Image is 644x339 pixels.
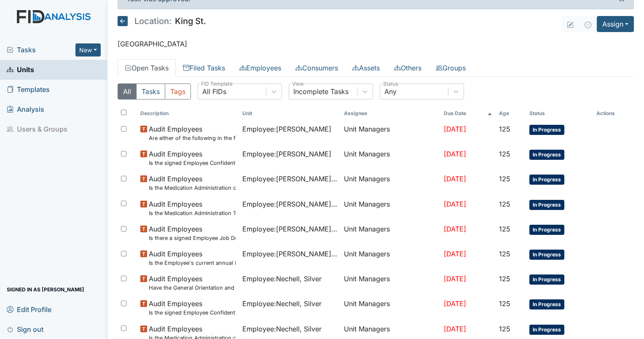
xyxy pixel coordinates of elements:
span: In Progress [529,175,564,185]
th: Toggle SortBy [526,106,593,121]
span: 125 [499,225,510,233]
span: In Progress [529,150,564,160]
span: 125 [499,299,510,308]
span: Sign out [7,323,43,336]
span: [DATE] [444,200,466,208]
a: Open Tasks [118,59,176,77]
div: All FIDs [202,86,226,97]
button: Tags [165,83,191,100]
button: All [118,83,137,100]
span: [DATE] [444,274,466,283]
span: In Progress [529,274,564,285]
span: 125 [499,125,510,133]
span: Employee : [PERSON_NAME] [242,124,331,134]
span: In Progress [529,200,564,210]
th: Actions [593,106,634,121]
span: In Progress [529,325,564,335]
th: Toggle SortBy [137,106,239,121]
th: Assignee [341,106,440,121]
p: [GEOGRAPHIC_DATA] [118,39,634,49]
h5: King St. [118,16,206,26]
span: [DATE] [444,250,466,258]
button: New [75,43,101,56]
span: Units [7,63,34,76]
a: Others [387,59,429,77]
span: Audit Employees Is the Medication Administration Test and 2 observation checklist (hire after 10/... [149,199,236,217]
small: Is the signed Employee Confidentiality Agreement in the file (HIPPA)? [149,309,236,317]
th: Toggle SortBy [496,106,526,121]
td: Unit Managers [341,170,440,195]
a: Groups [429,59,473,77]
th: Toggle SortBy [440,106,495,121]
span: 125 [499,150,510,158]
td: Unit Managers [341,270,440,295]
span: In Progress [529,225,564,235]
button: Tasks [136,83,165,100]
td: Unit Managers [341,221,440,245]
span: Employee : [PERSON_NAME], Uniququa [242,249,338,259]
th: Toggle SortBy [239,106,341,121]
a: Consumers [288,59,345,77]
span: Location: [134,17,172,25]
span: Employee : Nechell, Silver [242,274,322,284]
span: Templates [7,83,50,96]
span: In Progress [529,299,564,309]
span: Audit Employees Is there a signed Employee Job Description in the file for the employee's current... [149,224,236,242]
span: [DATE] [444,175,466,183]
td: Unit Managers [341,295,440,320]
td: Unit Managers [341,196,440,221]
span: Signed in as [PERSON_NAME] [7,283,84,296]
span: In Progress [529,125,564,135]
span: [DATE] [444,299,466,308]
span: Employee : [PERSON_NAME], Uniququa [242,174,338,184]
td: Unit Managers [341,121,440,145]
span: Audit Employees Is the signed Employee Confidentiality Agreement in the file (HIPPA)? [149,299,236,317]
div: Any [384,86,397,97]
small: Is the signed Employee Confidentiality Agreement in the file (HIPPA)? [149,159,236,167]
span: [DATE] [444,225,466,233]
a: Assets [345,59,387,77]
small: Is the Medication Administration Test and 2 observation checklist (hire after 10/07) found in the... [149,209,236,217]
span: Audit Employees Are either of the following in the file? "Consumer Report Release Forms" and the ... [149,124,236,142]
span: 125 [499,200,510,208]
span: Audit Employees Is the signed Employee Confidentiality Agreement in the file (HIPPA)? [149,149,236,167]
a: Employees [232,59,288,77]
small: Is there a signed Employee Job Description in the file for the employee's current position? [149,234,236,242]
td: Unit Managers [341,245,440,270]
div: Incomplete Tasks [293,86,349,97]
span: [DATE] [444,150,466,158]
input: Toggle All Rows Selected [121,110,126,115]
span: Employee : [PERSON_NAME], Uniququa [242,224,338,234]
span: Audit Employees Have the General Orientation and ICF Orientation forms been completed? [149,274,236,292]
div: Type filter [118,83,191,100]
span: Analysis [7,103,44,116]
span: [DATE] [444,125,466,133]
span: 125 [499,250,510,258]
span: 125 [499,274,510,283]
span: Employee : [PERSON_NAME], Uniququa [242,199,338,209]
small: Is the Employee's current annual Performance Evaluation on file? [149,259,236,267]
span: Edit Profile [7,303,51,316]
span: 125 [499,175,510,183]
span: Employee : Nechell, Silver [242,299,322,309]
a: Tasks [7,45,75,55]
small: Have the General Orientation and ICF Orientation forms been completed? [149,284,236,292]
span: Audit Employees Is the Medication Administration certificate found in the file? [149,174,236,192]
td: Unit Managers [341,145,440,170]
span: Audit Employees Is the Employee's current annual Performance Evaluation on file? [149,249,236,267]
small: Are either of the following in the file? "Consumer Report Release Forms" and the "MVR Disclosure ... [149,134,236,142]
a: Filed Tasks [176,59,232,77]
span: 125 [499,325,510,333]
span: Employee : Nechell, Silver [242,324,322,334]
small: Is the Medication Administration certificate found in the file? [149,184,236,192]
span: [DATE] [444,325,466,333]
span: In Progress [529,250,564,260]
span: Employee : [PERSON_NAME] [242,149,331,159]
button: Assign [597,16,634,32]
